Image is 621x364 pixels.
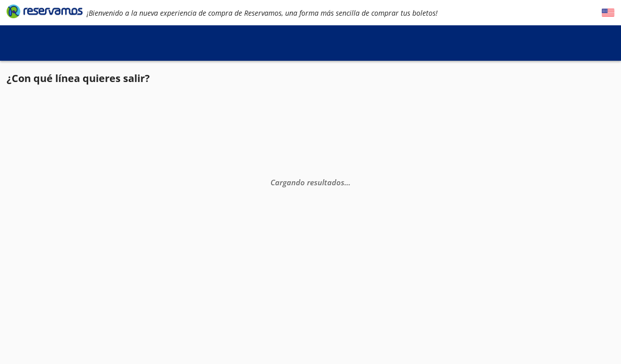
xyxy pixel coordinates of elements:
[348,177,351,187] span: .
[7,4,83,22] a: Brand Logo
[270,177,351,187] em: Cargando resultados
[7,71,150,86] p: ¿Con qué línea quieres salir?
[87,8,438,18] em: ¡Bienvenido a la nueva experiencia de compra de Reservamos, una forma más sencilla de comprar tus...
[602,7,614,19] button: English
[344,177,346,187] span: .
[7,4,83,19] i: Brand Logo
[346,177,348,187] span: .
